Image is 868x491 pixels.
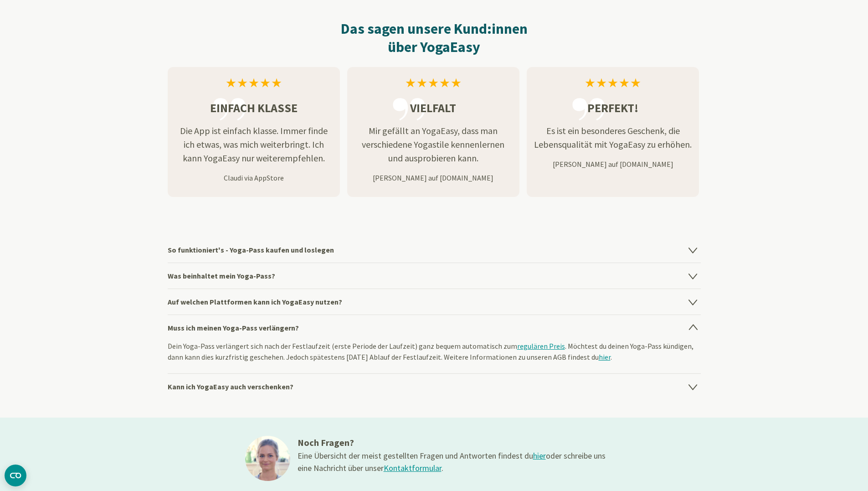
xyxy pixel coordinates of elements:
p: [PERSON_NAME] auf [DOMAIN_NAME] [347,172,519,183]
div: Eine Übersicht der meist gestellten Fragen und Antworten findest du oder schreibe uns eine Nachri... [298,450,607,474]
a: Kontaktformular [384,463,442,473]
h4: Auf welchen Plattformen kann ich YogaEasy nutzen? [168,289,701,315]
img: ines@1x.jpg [245,436,290,481]
a: hier [599,352,611,362]
p: [PERSON_NAME] auf [DOMAIN_NAME] [527,159,699,170]
a: regulären Preis [517,341,565,351]
div: Dein Yoga-Pass verlängert sich nach der Festlaufzeit (erste Periode der Laufzeit) ganz bequem aut... [168,341,701,373]
h4: Was beinhaltet mein Yoga-Pass? [168,263,701,289]
h4: Muss ich meinen Yoga-Pass verlängern? [168,315,701,341]
p: Es ist ein besonderes Geschenk, die Lebensqualität mit YogaEasy zu erhöhen. [527,124,699,151]
h3: Vielfalt [347,99,519,117]
h4: Kann ich YogaEasy auch verschenken? [168,373,701,399]
p: Claudi via AppStore [168,172,340,183]
a: hier [533,450,546,461]
p: Die App ist einfach klasse. Immer finde ich etwas, was mich weiterbringt. Ich kann YogaEasy nur w... [168,124,340,165]
button: CMP-Widget öffnen [5,465,26,486]
h3: Perfekt! [527,99,699,117]
h2: Das sagen unsere Kund:innen über YogaEasy [168,20,701,56]
h3: Noch Fragen? [298,436,607,450]
h3: Einfach klasse [168,99,340,117]
h4: So funktioniert's - Yoga-Pass kaufen und loslegen [168,237,701,263]
p: Mir gefällt an YogaEasy, dass man verschiedene Yogastile kennenlernen und ausprobieren kann. [347,124,519,165]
